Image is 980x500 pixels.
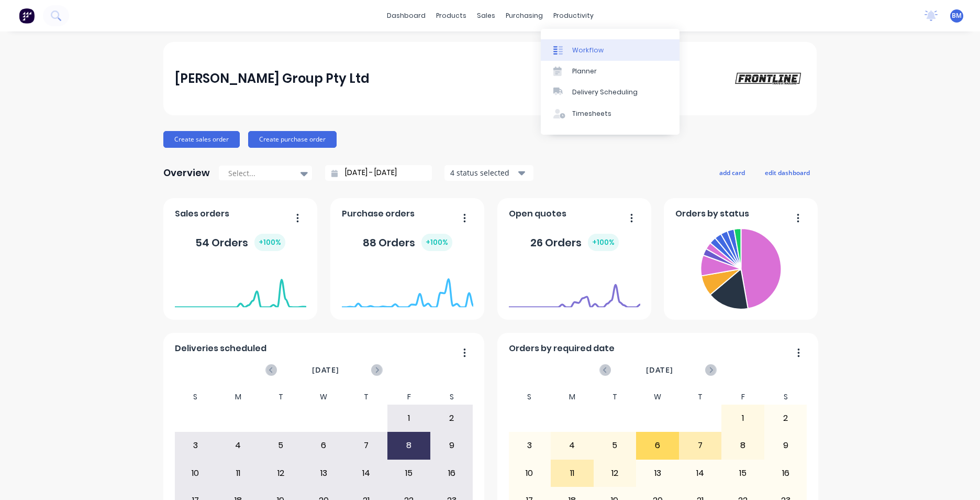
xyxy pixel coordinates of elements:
div: 5 [260,432,302,459]
img: Factory [19,8,35,24]
button: Create sales order [163,131,240,148]
div: + 100 % [421,234,452,251]
div: 14 [346,460,387,486]
div: 11 [551,460,593,486]
div: 14 [680,460,721,486]
div: S [174,389,217,405]
div: Workflow [572,46,604,55]
div: 8 [722,432,764,459]
div: 8 [388,432,430,459]
div: 26 Orders [530,234,619,251]
span: [DATE] [646,364,673,376]
div: 10 [509,460,551,486]
button: Create purchase order [248,131,337,148]
div: 13 [303,460,344,486]
div: F [721,389,764,405]
span: [DATE] [312,364,339,376]
div: 2 [431,405,473,431]
button: 4 status selected [444,165,533,181]
div: 4 [217,432,259,459]
div: 1 [388,405,430,431]
div: 6 [303,432,344,459]
div: M [551,389,594,405]
a: dashboard [382,8,431,24]
div: + 100 % [254,234,285,251]
div: Planner [572,67,597,76]
div: 54 Orders [195,234,285,251]
div: productivity [548,8,599,24]
div: 10 [175,460,217,486]
button: add card [712,166,752,179]
div: S [430,389,473,405]
div: S [508,389,551,405]
div: 12 [594,460,636,486]
div: 3 [509,432,551,459]
div: 16 [431,460,473,486]
div: 88 Orders [363,234,452,251]
div: T [594,389,637,405]
div: W [302,389,345,405]
div: 6 [637,432,678,459]
img: Calley Group Pty Ltd [732,70,805,86]
a: Planner [541,61,680,82]
div: products [431,8,472,24]
div: sales [472,8,500,24]
span: Orders by status [675,208,749,220]
div: 9 [765,432,807,459]
div: 7 [346,432,387,459]
a: Workflow [541,39,680,60]
div: purchasing [500,8,548,24]
div: Timesheets [572,109,611,118]
span: Open quotes [509,208,566,220]
span: Purchase orders [342,208,415,220]
div: M [217,389,260,405]
button: edit dashboard [758,166,817,179]
a: Delivery Scheduling [541,82,680,103]
div: 13 [637,460,678,486]
div: 7 [680,432,721,459]
div: 16 [765,460,807,486]
div: 2 [765,405,807,431]
div: + 100 % [588,234,619,251]
div: 1 [722,405,764,431]
div: F [387,389,430,405]
div: T [260,389,303,405]
div: 11 [217,460,259,486]
span: Sales orders [175,208,229,220]
div: 4 status selected [450,167,516,178]
div: [PERSON_NAME] Group Pty Ltd [175,68,370,89]
div: 15 [388,460,430,486]
div: 3 [175,432,217,459]
div: Overview [163,162,210,183]
div: Delivery Scheduling [572,88,638,97]
div: 9 [431,432,473,459]
div: W [636,389,679,405]
span: BM [952,11,962,20]
div: 5 [594,432,636,459]
a: Timesheets [541,103,680,124]
div: 15 [722,460,764,486]
div: T [345,389,388,405]
div: 12 [260,460,302,486]
div: T [679,389,722,405]
div: 4 [551,432,593,459]
div: S [764,389,807,405]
